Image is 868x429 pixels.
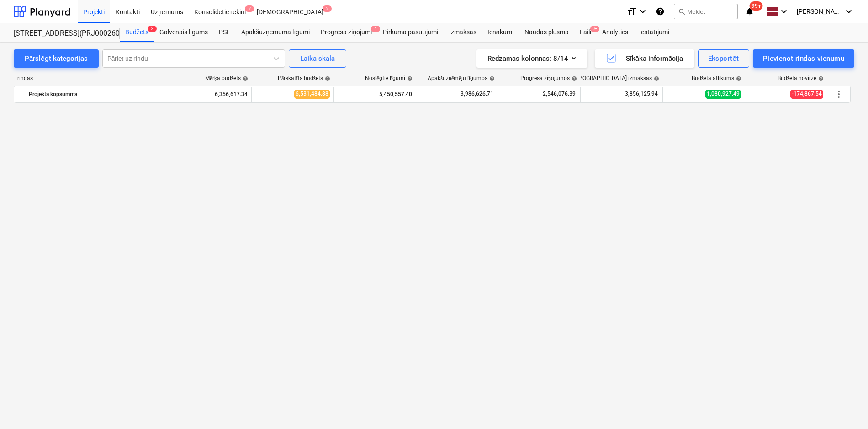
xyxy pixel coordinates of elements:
span: help [323,76,330,81]
a: Apakšuzņēmuma līgumi [236,23,315,42]
span: 9+ [590,26,599,32]
a: Pirkuma pasūtījumi [377,23,444,42]
span: help [652,76,659,81]
i: notifications [745,6,754,17]
a: Faili9+ [574,23,597,42]
button: Meklēt [674,4,738,19]
div: Projekta kopsumma [29,87,165,102]
span: 2,546,076.39 [542,90,577,98]
button: Laika skala [289,49,346,68]
button: Pārslēgt kategorijas [14,49,99,68]
div: Mērķa budžets [205,75,248,82]
span: 3,986,626.71 [460,90,494,98]
i: Zināšanu pamats [656,6,665,17]
span: help [405,76,413,81]
span: -174,867.54 [790,90,823,98]
a: Progresa ziņojumi1 [315,23,377,42]
span: 99+ [750,1,763,11]
div: Budžets [120,23,154,42]
a: Iestatījumi [634,23,675,42]
div: Pārslēgt kategorijas [25,53,88,64]
a: Naudas plūsma [519,23,575,42]
a: Ienākumi [482,23,519,42]
i: format_size [626,6,637,17]
i: keyboard_arrow_down [778,6,789,17]
span: help [487,76,495,81]
div: Faili [574,23,597,42]
div: [DEMOGRAPHIC_DATA] izmaksas [570,75,659,82]
div: Noslēgtie līgumi [365,75,413,82]
button: Pievienot rindas vienumu [753,49,854,68]
a: Galvenais līgums [154,23,213,42]
span: 3 [148,26,157,32]
span: 2 [323,5,332,12]
span: help [570,76,577,81]
div: Apakšuzņēmēju līgumos [428,75,495,82]
span: help [734,76,741,81]
div: Laika skala [300,53,335,64]
div: Budžeta atlikums [692,75,741,82]
a: Budžets3 [120,23,154,42]
span: 3,856,125.94 [624,90,659,98]
div: Pievienot rindas vienumu [763,53,844,64]
div: Eksportēt [708,53,739,64]
span: Vairāk darbību [833,89,844,100]
button: Redzamas kolonnas:8/14 [476,49,587,68]
a: Izmaksas [444,23,482,42]
button: Sīkāka informācija [595,49,694,68]
div: Progresa ziņojumos [520,75,577,82]
div: Sīkāka informācija [606,53,683,64]
span: [PERSON_NAME] [797,8,842,15]
a: PSF [213,23,236,42]
span: 1 [371,26,380,32]
a: Analytics [597,23,634,42]
div: 6,356,617.34 [173,87,248,102]
i: keyboard_arrow_down [843,6,854,17]
div: Pārskatīts budžets [278,75,330,82]
div: [STREET_ADDRESS](PRJ0002600) 2601946 [14,29,109,38]
span: help [241,76,248,81]
span: help [816,76,824,81]
span: 2 [245,5,254,12]
div: Progresa ziņojumi [315,23,377,42]
button: Eksportēt [698,49,749,68]
iframe: Chat Widget [822,385,868,429]
i: keyboard_arrow_down [637,6,648,17]
span: search [678,8,685,15]
span: 1,080,927.49 [705,90,741,98]
div: 5,450,557.40 [338,87,412,102]
span: 6,531,484.88 [294,90,330,98]
div: rindas [14,75,170,82]
div: Budžeta novirze [778,75,824,82]
div: Redzamas kolonnas : 8/14 [487,53,577,64]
